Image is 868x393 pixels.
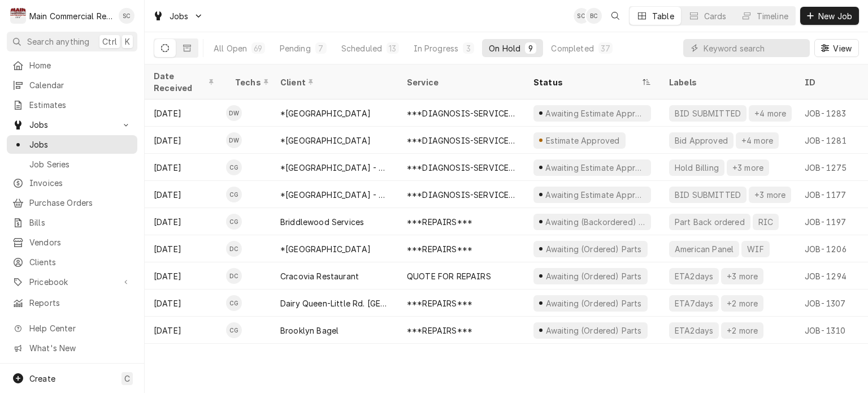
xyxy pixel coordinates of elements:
[7,155,137,174] a: Job Series
[226,295,242,311] div: CG
[29,158,132,170] span: Job Series
[674,135,729,146] div: Bid Approved
[527,42,534,54] div: 9
[586,8,602,24] div: BC
[586,8,602,24] div: Bookkeeper Main Commercial's Avatar
[145,235,226,262] div: [DATE]
[731,162,765,174] div: +3 more
[145,154,226,181] div: [DATE]
[7,115,137,134] a: Go to Jobs
[226,268,242,284] div: Dylan Crawford's Avatar
[145,100,226,127] div: [DATE]
[7,135,137,154] a: Jobs
[280,42,311,54] div: Pending
[533,76,640,88] div: Status
[10,8,26,24] div: M
[226,268,242,284] div: DC
[226,322,242,338] div: Caleb Gorton's Avatar
[29,177,132,189] span: Invoices
[29,322,131,334] span: Help Center
[674,189,742,201] div: BID SUBMITTED
[544,297,643,309] div: Awaiting (Ordered) Parts
[814,39,859,57] button: View
[226,295,242,311] div: Caleb Gorton's Avatar
[124,373,130,385] span: C
[674,270,714,282] div: ETA2days
[7,273,137,291] a: Go to Pricebook
[29,197,132,209] span: Purchase Orders
[102,36,117,47] span: Ctrl
[407,76,513,88] div: Service
[145,317,226,344] div: [DATE]
[29,374,55,383] span: Create
[753,107,787,119] div: +4 more
[226,159,242,175] div: Caleb Gorton's Avatar
[7,253,137,271] a: Clients
[226,187,242,202] div: CG
[800,7,859,25] button: New Job
[544,107,646,119] div: Awaiting Estimate Approval
[816,10,854,22] span: New Job
[29,139,132,150] span: Jobs
[145,262,226,290] div: [DATE]
[280,189,389,201] div: *[GEOGRAPHIC_DATA] - Culinary
[606,7,624,25] button: Open search
[145,181,226,208] div: [DATE]
[226,159,242,175] div: CG
[704,39,804,57] input: Keyword search
[10,8,26,24] div: Main Commercial Refrigeration Service's Avatar
[27,36,89,47] span: Search anything
[280,107,371,119] div: *[GEOGRAPHIC_DATA]
[544,216,646,228] div: Awaiting (Backordered) Parts
[544,189,646,201] div: Awaiting Estimate Approval
[170,10,189,22] span: Jobs
[125,36,130,47] span: K
[574,8,589,24] div: SC
[740,135,774,146] div: +4 more
[226,322,242,338] div: CG
[805,76,866,88] div: ID
[544,135,621,146] div: Estimate Approved
[574,8,589,24] div: Sharon Campbell's Avatar
[7,32,137,51] button: Search anythingCtrlK
[280,162,389,174] div: *[GEOGRAPHIC_DATA] - Culinary
[7,76,137,94] a: Calendar
[226,105,242,121] div: DW
[674,162,720,174] div: Hold Billing
[674,243,735,255] div: American Panel
[226,214,242,230] div: CG
[551,42,593,54] div: Completed
[544,243,643,255] div: Awaiting (Ordered) Parts
[489,42,520,54] div: On Hold
[7,233,137,252] a: Vendors
[226,214,242,230] div: Caleb Gorton's Avatar
[465,42,472,54] div: 3
[674,216,746,228] div: Part Back ordered
[254,42,262,54] div: 69
[669,76,787,88] div: Labels
[753,189,787,201] div: +3 more
[757,216,774,228] div: RIC
[280,270,359,282] div: Cracovia Restaurant
[29,236,132,248] span: Vendors
[7,193,137,212] a: Purchase Orders
[7,56,137,75] a: Home
[7,213,137,232] a: Bills
[29,342,131,354] span: What's New
[29,119,115,131] span: Jobs
[757,10,788,22] div: Timeline
[280,297,389,309] div: Dairy Queen-Little Rd. [GEOGRAPHIC_DATA][PERSON_NAME]
[280,325,338,336] div: Brooklyn Bagel
[704,10,727,22] div: Cards
[318,42,324,54] div: 7
[145,127,226,154] div: [DATE]
[29,79,132,91] span: Calendar
[226,105,242,121] div: Dorian Wertz's Avatar
[226,132,242,148] div: Dorian Wertz's Avatar
[280,76,387,88] div: Client
[226,132,242,148] div: DW
[280,243,371,255] div: *[GEOGRAPHIC_DATA]
[280,135,371,146] div: *[GEOGRAPHIC_DATA]
[154,70,215,94] div: Date Received
[119,8,134,24] div: Sharon Campbell's Avatar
